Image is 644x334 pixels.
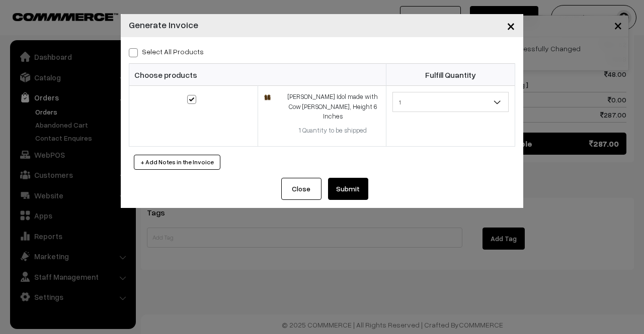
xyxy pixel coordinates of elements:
h4: Generate Invoice [129,18,198,32]
button: + Add Notes in the Invoice [134,155,220,170]
span: 1 [393,93,508,111]
div: 1 Quantity to be shipped [286,126,380,136]
label: Select all Products [129,46,204,57]
span: 1 [392,92,509,112]
img: 17284644256300shri-laxmi-ganesh-ji.png [264,93,271,102]
th: Fulfill Quantity [386,64,515,86]
th: Choose products [129,64,386,86]
div: [PERSON_NAME] Idol made with Cow [PERSON_NAME], Height 6 Inches [286,92,380,122]
button: Submit [328,178,368,200]
button: Close [281,178,321,200]
button: Close [499,10,523,41]
span: × [507,16,515,35]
